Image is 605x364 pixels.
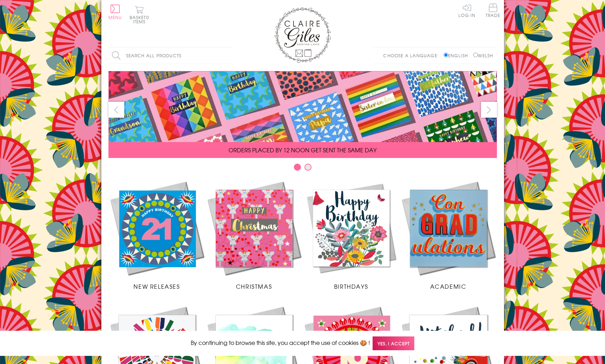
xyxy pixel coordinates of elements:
[473,52,493,59] label: Welsh
[108,5,122,19] button: Menu
[225,48,232,64] input: Search
[383,52,442,59] p: Choose a language:
[108,102,124,118] button: prev
[481,102,497,118] button: next
[373,336,414,350] span: Yes, I accept
[108,163,497,174] div: Carousel Pagination
[303,180,400,290] a: Birthdays
[294,164,301,171] button: Carousel Page 1 (Current Slide)
[274,7,331,63] img: Claire Giles Greetings Cards
[108,14,122,20] span: Menu
[473,53,478,57] input: Welsh
[206,180,303,290] a: Christmas
[304,164,312,171] button: Carousel Page 2
[108,48,232,64] input: Search all products
[486,4,500,17] span: Trade
[229,146,376,154] span: ORDERS PLACED BY 12 NOON GET SENT THE SAME DAY
[400,180,497,290] a: Academic
[236,282,272,290] span: Christmas
[334,282,368,290] span: Birthdays
[458,4,475,17] a: Log In
[444,52,471,59] label: English
[486,4,500,19] a: Trade
[130,6,149,24] button: Basket0 items
[444,53,448,57] input: English
[108,180,206,290] a: New Releases
[133,14,149,25] span: 0 items
[430,282,467,290] span: Academic
[134,282,180,290] span: New Releases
